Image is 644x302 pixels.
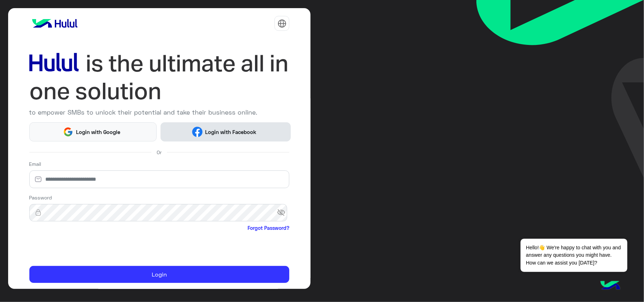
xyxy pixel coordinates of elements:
[278,19,286,28] img: tab
[248,224,289,232] a: Forgot Password?
[159,288,191,295] a: Terms of use
[191,288,200,295] span: and
[203,128,259,136] span: Login with Facebook
[29,266,290,283] button: Login
[29,16,80,30] img: logo
[29,209,47,216] img: lock
[29,233,137,261] iframe: reCAPTCHA
[29,176,47,183] img: email
[84,288,159,295] span: By registering, you accept our
[200,288,234,295] a: Privacy Policy
[192,127,203,137] img: Facebook
[157,149,162,156] span: Or
[29,194,52,201] label: Password
[598,274,623,298] img: hulul-logo.png
[29,108,290,117] p: to empower SMBs to unlock their potential and take their business online.
[63,127,74,137] img: Google
[29,122,157,141] button: Login with Google
[29,160,41,168] label: Email
[73,128,123,136] span: Login with Google
[29,50,290,105] img: hululLoginTitle_EN.svg
[161,122,291,141] button: Login with Facebook
[277,207,290,219] span: visibility_off
[521,239,627,272] span: Hello!👋 We're happy to chat with you and answer any questions you might have. How can we assist y...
